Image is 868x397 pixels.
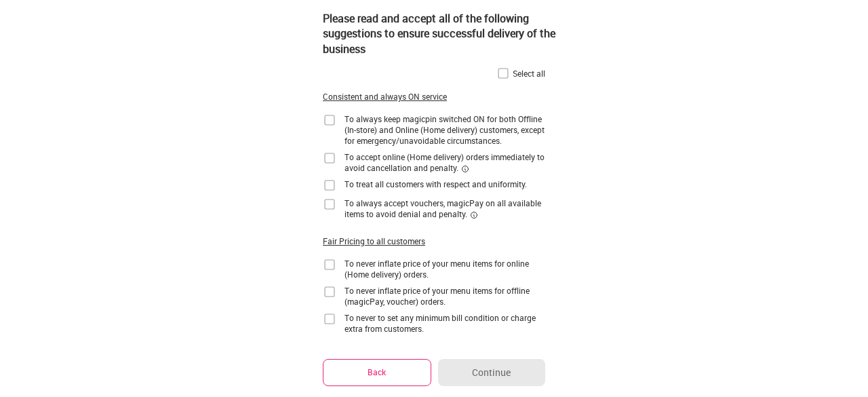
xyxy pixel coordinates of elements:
img: home-delivery-unchecked-checkbox-icon.f10e6f61.svg [323,197,336,211]
div: To accept online (Home delivery) orders immediately to avoid cancellation and penalty. [344,151,545,173]
div: To never to set any minimum bill condition or charge extra from customers. [344,312,545,334]
div: Fair Pricing to all customers [323,235,425,247]
div: To always keep magicpin switched ON for both Offline (In-store) and Online (Home delivery) custom... [344,113,545,146]
img: informationCircleBlack.2195f373.svg [461,165,469,173]
img: home-delivery-unchecked-checkbox-icon.f10e6f61.svg [323,285,336,299]
div: To never inflate price of your menu items for offline (magicPay, voucher) orders. [344,285,545,307]
img: home-delivery-unchecked-checkbox-icon.f10e6f61.svg [323,178,336,192]
img: home-delivery-unchecked-checkbox-icon.f10e6f61.svg [323,113,336,127]
img: home-delivery-unchecked-checkbox-icon.f10e6f61.svg [323,151,336,165]
img: home-delivery-unchecked-checkbox-icon.f10e6f61.svg [323,312,336,326]
button: Continue [438,359,545,386]
div: Consistent and always ON service [323,91,447,102]
div: To treat all customers with respect and uniformity. [344,178,527,189]
div: To never inflate price of your menu items for online (Home delivery) orders. [344,258,545,280]
div: To always accept vouchers, magicPay on all available items to avoid denial and penalty. [344,197,545,219]
button: Back [323,359,431,385]
img: home-delivery-unchecked-checkbox-icon.f10e6f61.svg [323,258,336,271]
img: informationCircleBlack.2195f373.svg [470,211,478,219]
img: home-delivery-unchecked-checkbox-icon.f10e6f61.svg [496,67,510,80]
div: Select all [513,68,545,79]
